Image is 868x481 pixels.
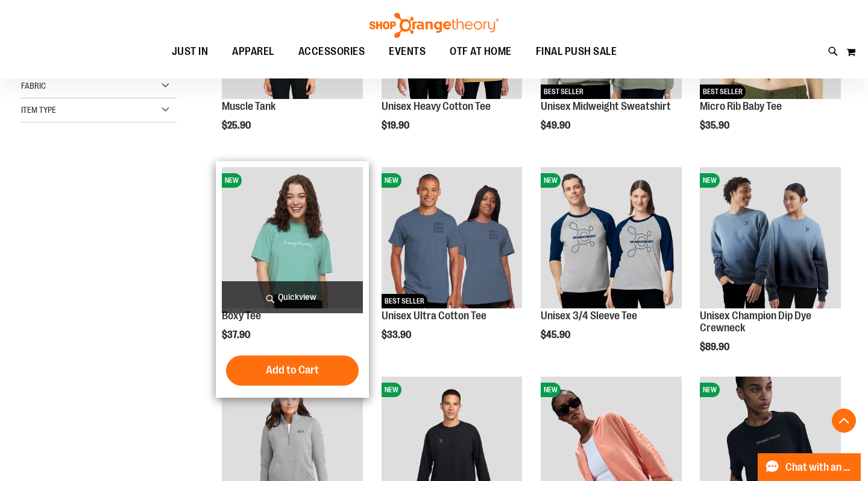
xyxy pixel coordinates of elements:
a: Boxy TeeNEW [222,167,363,310]
span: OTF AT HOME [450,38,512,65]
div: product [216,161,369,398]
a: Muscle Tank [222,100,275,112]
a: Unisex Midweight Sweatshirt [541,100,671,112]
span: NEW [382,173,401,188]
span: Chat with an Expert [785,462,854,473]
span: NEW [700,173,720,188]
img: Unisex 3/4 Sleeve Tee [541,167,682,308]
span: JUST IN [172,38,209,65]
span: ACCESSORIES [298,38,365,65]
span: NEW [700,383,720,397]
span: Add to Cart [266,363,319,377]
a: APPAREL [220,38,286,66]
img: Shop Orangetheory [368,13,500,38]
span: NEW [382,383,401,397]
span: $37.90 [222,330,252,340]
span: $33.90 [382,330,413,340]
img: Boxy Tee [222,167,363,308]
a: Quickview [222,281,363,313]
a: EVENTS [377,38,438,66]
span: $89.90 [700,342,731,352]
div: product [376,161,529,371]
a: Unisex Champion Dip Dye CrewneckNEW [700,167,841,310]
span: NEW [541,173,561,188]
span: NEW [222,173,242,188]
button: Back To Top [832,409,856,433]
div: product [535,161,688,371]
a: FINAL PUSH SALE [524,38,629,66]
span: $45.90 [541,330,572,340]
button: Add to Cart [226,355,359,386]
a: JUST IN [160,38,221,65]
span: NEW [541,383,561,397]
span: $35.90 [700,120,731,131]
a: Unisex Champion Dip Dye Crewneck [700,310,811,334]
span: BEST SELLER [700,84,746,99]
a: ACCESSORIES [286,38,377,66]
div: product [694,161,847,383]
span: Item Type [21,105,56,115]
a: Unisex Heavy Cotton Tee [382,100,491,112]
a: Boxy Tee [222,310,261,322]
a: Unisex Ultra Cotton Tee [382,310,486,322]
span: FINAL PUSH SALE [536,38,617,65]
a: OTF AT HOME [438,38,524,66]
span: EVENTS [389,38,426,65]
button: Chat with an Expert [758,453,861,481]
span: $25.90 [222,120,253,131]
a: Unisex 3/4 Sleeve Tee [541,310,637,322]
span: Fabric [21,81,46,91]
span: $49.90 [541,120,572,131]
a: Micro Rib Baby Tee [700,100,782,112]
img: Unisex Ultra Cotton Tee [382,167,523,308]
span: BEST SELLER [382,294,427,308]
span: BEST SELLER [541,84,587,99]
a: Unisex 3/4 Sleeve TeeNEW [541,167,682,310]
span: APPAREL [232,38,274,65]
a: Unisex Ultra Cotton TeeNEWBEST SELLER [382,167,523,310]
span: $19.90 [382,120,411,131]
img: Unisex Champion Dip Dye Crewneck [700,167,841,308]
